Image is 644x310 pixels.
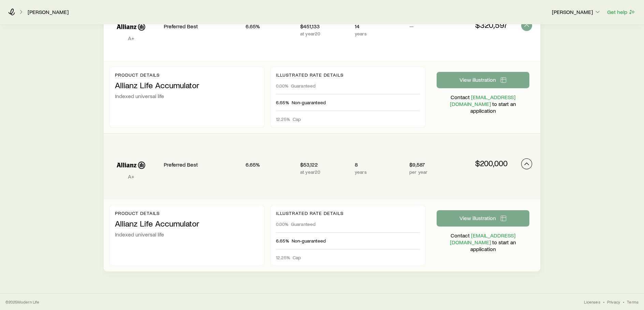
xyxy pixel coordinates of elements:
[293,255,301,260] span: Cap
[607,299,620,305] a: Privacy
[603,299,604,305] span: •
[276,211,420,216] p: Illustrated rate details
[623,299,624,305] span: •
[115,231,259,238] p: Indexed universal life
[552,8,601,16] button: [PERSON_NAME]
[584,299,600,305] a: Licenses
[409,169,458,175] p: per year
[607,8,636,16] button: Get help
[450,232,515,245] a: [EMAIL_ADDRESS][DOMAIN_NAME]
[409,161,458,168] p: $9,587
[5,299,40,305] p: © 2025 Modern Life
[276,117,290,122] span: 12.25%
[109,173,153,180] p: A+
[458,20,508,30] p: $320,597
[276,238,289,244] span: 6.65%
[276,221,288,227] span: 0.00%
[437,210,529,227] button: View illustration
[458,158,508,168] p: $200,000
[276,255,290,260] span: 12.25%
[300,161,349,168] p: $53,122
[27,9,69,15] a: [PERSON_NAME]
[300,23,349,30] p: $451,133
[109,35,153,42] p: A+
[355,161,404,168] p: 8
[437,94,529,114] p: Contact to start an application
[459,215,496,221] span: View illustration
[459,77,496,82] span: View illustration
[450,94,515,107] a: [EMAIL_ADDRESS][DOMAIN_NAME]
[292,100,326,105] span: Non-guaranteed
[164,23,235,30] p: Preferred Best
[293,117,301,122] span: Cap
[164,161,235,168] p: Preferred Best
[276,83,288,89] span: 0.00%
[292,238,326,244] span: Non-guaranteed
[300,31,349,36] p: at year 20
[437,72,529,88] button: View illustration
[246,161,295,168] p: 6.65%
[115,219,259,228] p: Allianz Life Accumulator
[355,23,404,30] p: 14
[291,221,316,227] span: Guaranteed
[246,23,295,30] p: 6.65%
[552,9,601,15] p: [PERSON_NAME]
[627,299,639,305] a: Terms
[115,93,259,99] p: Indexed universal life
[276,72,420,78] p: Illustrated rate details
[115,80,259,90] p: Allianz Life Accumulator
[409,23,458,30] p: —
[276,100,289,105] span: 6.65%
[437,232,529,252] p: Contact to start an application
[355,169,404,175] p: years
[115,72,259,78] p: Product details
[291,83,316,89] span: Guaranteed
[300,169,349,175] p: at year 20
[355,31,404,36] p: years
[115,211,259,216] p: Product details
